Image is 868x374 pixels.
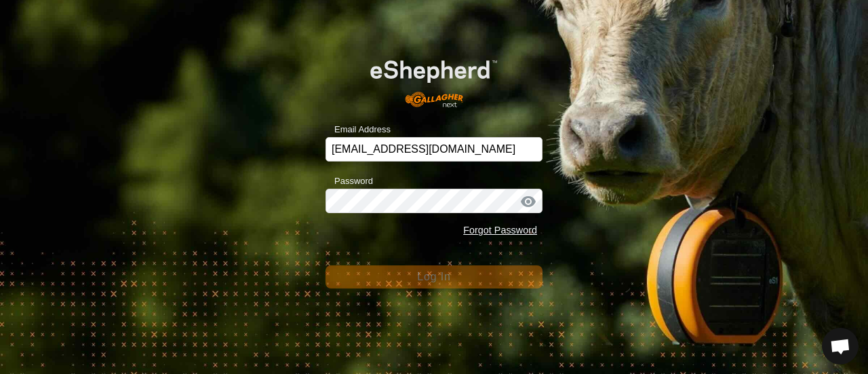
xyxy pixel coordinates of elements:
label: Email Address [325,123,391,136]
label: Password [325,174,373,188]
input: Email Address [325,137,542,162]
a: Forgot Password [463,225,537,236]
img: E-shepherd Logo [347,42,521,116]
div: Open chat [822,328,859,364]
button: Log In [325,265,542,288]
span: Log In [417,271,450,282]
